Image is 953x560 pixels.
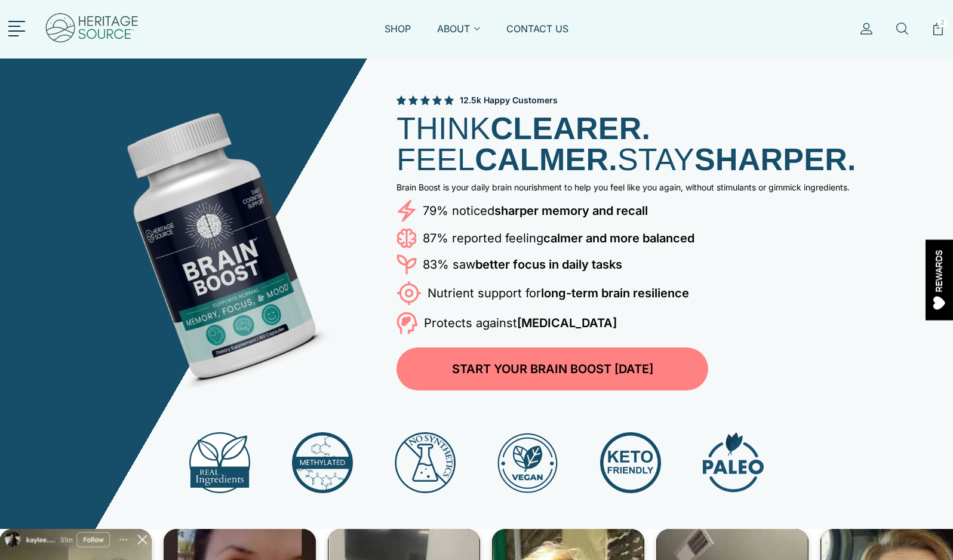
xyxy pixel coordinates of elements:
[189,432,250,493] img: Real Ingredients
[694,142,856,177] strong: SHARPER.
[475,142,617,177] strong: CALMER.
[437,22,480,50] a: ABOUT
[497,432,558,493] img: Vegan
[396,347,708,390] a: START YOUR BRAIN BOOST [DATE]
[44,6,140,53] img: Heritage Source
[423,201,648,220] p: 79% noticed
[517,316,617,330] strong: [MEDICAL_DATA]
[55,81,379,405] img: Brain Boost Bottle
[460,94,558,106] span: 12.5k Happy Customers
[423,229,694,248] p: 87% reported feeling
[703,432,764,493] img: Paleo Friendly
[600,432,661,493] img: Keto Friendly
[494,204,648,218] strong: sharper memory and recall
[475,257,622,272] strong: better focus in daily tasks
[424,313,617,333] p: Protects against
[428,284,689,303] p: Nutrient support for
[932,22,945,50] a: 2
[395,432,456,493] img: No Synthetics
[937,17,948,27] span: 2
[385,22,411,50] a: SHOP
[292,432,353,493] img: Methylated Vitamin Bs
[543,231,694,245] strong: calmer and more balanced
[506,22,568,50] a: CONTACT US
[541,286,689,300] strong: long-term brain resilience
[396,113,876,175] h1: THINK FEEL STAY
[396,182,876,192] p: Brain Boost is your daily brain nourishment to help you feel like you again, without stimulants o...
[423,255,622,274] p: 83% saw
[490,111,650,146] strong: CLEARER.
